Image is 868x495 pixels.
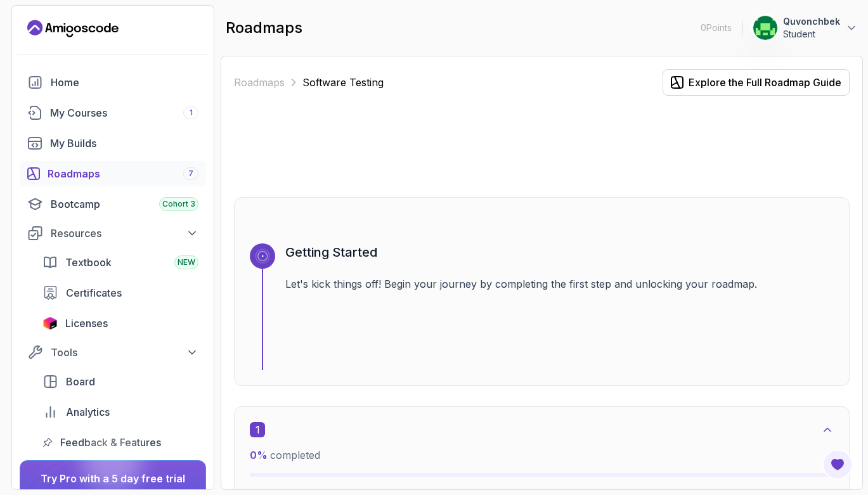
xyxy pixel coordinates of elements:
[66,285,122,300] span: Certificates
[65,316,108,331] span: Licenses
[285,276,834,292] p: Let's kick things off! Begin your journey by completing the first step and unlocking your roadmap.
[51,345,198,360] div: Tools
[178,257,195,267] span: NEW
[20,100,206,125] a: courses
[285,243,834,261] h3: Getting Started
[50,105,198,120] div: My Courses
[753,16,777,40] img: user profile image
[302,75,384,90] p: Software Testing
[65,255,112,270] span: Textbook
[190,108,193,118] span: 1
[226,18,302,38] h2: roadmaps
[689,75,841,90] div: Explore the Full Roadmap Guide
[188,169,193,179] span: 7
[35,250,206,275] a: textbook
[35,430,206,455] a: feedback
[51,196,198,212] div: Bootcamp
[27,18,119,39] a: Landing page
[701,22,732,34] p: 0 Points
[35,280,206,305] a: certificates
[51,75,198,90] div: Home
[822,449,853,480] button: Open Feedback Button
[42,317,58,330] img: jetbrains icon
[20,341,206,364] button: Tools
[51,226,198,241] div: Resources
[20,70,206,95] a: home
[48,166,198,181] div: Roadmaps
[20,131,206,156] a: builds
[234,75,285,90] a: Roadmaps
[250,449,268,461] span: 0 %
[250,449,320,461] span: completed
[783,28,840,41] p: Student
[783,15,840,28] p: Quvonchbek
[66,404,110,420] span: Analytics
[20,222,206,245] button: Resources
[20,161,206,186] a: roadmaps
[50,136,198,151] div: My Builds
[753,15,858,41] button: user profile imageQuvonchbekStudent
[663,69,850,96] button: Explore the Full Roadmap Guide
[20,191,206,217] a: bootcamp
[35,369,206,394] a: board
[162,199,195,209] span: Cohort 3
[66,374,95,389] span: Board
[35,399,206,425] a: analytics
[250,422,265,437] span: 1
[60,435,161,450] span: Feedback & Features
[35,311,206,336] a: licenses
